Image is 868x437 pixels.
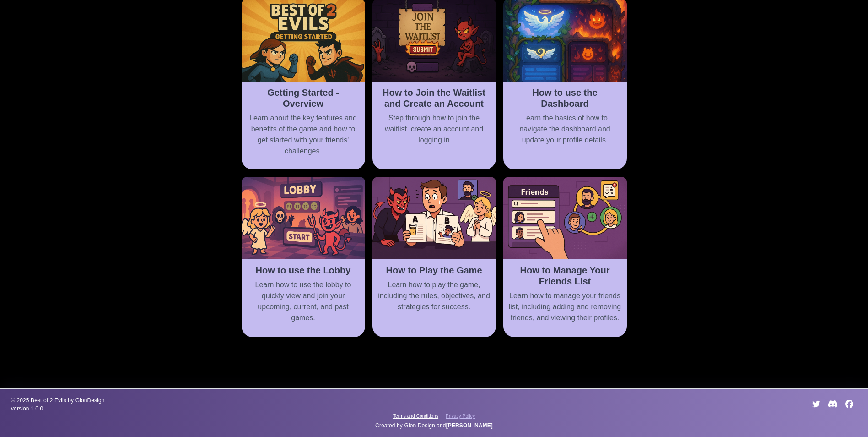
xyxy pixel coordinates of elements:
h2: How to Manage Your Friends List [509,265,621,287]
a: Privacy Policy [446,413,475,420]
a: Terms and Conditions [393,413,438,420]
a: Visit Best of 2 Evils on Twitter [812,400,820,409]
p: Step through how to join the waitlist, create an account and logging in [378,113,491,146]
p: Learn how to use the lobby to quickly view and join your upcoming, current, and past games. [247,279,360,323]
img: How to Play the Game [372,177,496,259]
h2: Getting Started - Overview [247,87,360,109]
h2: How to Play the Game [378,265,491,276]
a: [PERSON_NAME] [446,422,493,429]
img: How to Manage Your Friends List [503,177,627,259]
span: version 1.0.0 [11,404,289,413]
p: Learn the basics of how to navigate the dashboard and update your profile details. [509,113,621,146]
span: Terms and Conditions [393,414,438,419]
a: Join Best of 2 Evils on Discord [828,400,838,409]
p: Learn how to manage your friends list, including adding and removing friends, and viewing their p... [509,290,621,323]
h2: How to use the Lobby [247,265,360,276]
p: Learn about the key features and benefits of the game and how to get started with your friends' c... [247,113,360,157]
p: Learn how to play the game, including the rules, objectives, and strategies for success. [378,279,491,312]
a: Visit Best of 2 Evils on Facebook [845,400,853,409]
span: © 2025 Best of 2 Evils by GionDesign [11,396,289,404]
span: Privacy Policy [446,414,475,419]
h2: How to use the Dashboard [509,87,621,109]
h2: How to Join the Waitlist and Create an Account [378,87,491,109]
img: How to use the Lobby [242,177,365,259]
